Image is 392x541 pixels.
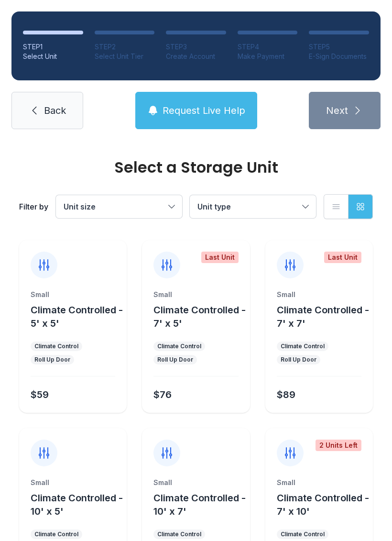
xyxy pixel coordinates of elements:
[277,304,369,329] span: Climate Controlled - 7' x 7'
[166,52,226,61] div: Create Account
[34,530,78,538] div: Climate Control
[166,42,226,52] div: STEP 3
[23,52,83,61] div: Select Unit
[157,342,201,350] div: Climate Control
[31,491,123,518] button: Climate Controlled - 10' x 5'
[281,342,325,350] div: Climate Control
[153,304,246,329] span: Climate Controlled - 7' x 5'
[157,530,201,538] div: Climate Control
[197,202,231,211] span: Unit type
[153,290,238,299] div: Small
[64,202,96,211] span: Unit size
[34,356,70,364] div: Roll Up Door
[163,104,245,117] span: Request Live Help
[281,530,325,538] div: Climate Control
[277,303,369,330] button: Climate Controlled - 7' x 7'
[277,492,369,517] span: Climate Controlled - 7' x 10'
[238,42,298,52] div: STEP 4
[95,52,155,61] div: Select Unit Tier
[31,304,123,329] span: Climate Controlled - 5' x 5'
[316,440,361,451] div: 2 Units Left
[324,252,361,263] div: Last Unit
[56,195,182,218] button: Unit size
[153,303,246,330] button: Climate Controlled - 7' x 5'
[238,52,298,61] div: Make Payment
[157,356,193,364] div: Roll Up Door
[277,478,361,487] div: Small
[309,42,369,52] div: STEP 5
[153,492,246,517] span: Climate Controlled - 10' x 7'
[44,104,66,117] span: Back
[153,491,246,518] button: Climate Controlled - 10' x 7'
[277,491,369,518] button: Climate Controlled - 7' x 10'
[31,492,123,517] span: Climate Controlled - 10' x 5'
[281,356,316,364] div: Roll Up Door
[34,342,78,350] div: Climate Control
[19,201,48,212] div: Filter by
[31,303,123,330] button: Climate Controlled - 5' x 5'
[309,52,369,61] div: E-Sign Documents
[19,160,373,175] div: Select a Storage Unit
[326,104,348,117] span: Next
[277,290,361,299] div: Small
[277,388,295,401] div: $89
[201,252,239,263] div: Last Unit
[31,290,115,299] div: Small
[153,388,172,401] div: $76
[95,42,155,52] div: STEP 2
[31,478,115,487] div: Small
[23,42,83,52] div: STEP 1
[31,388,49,401] div: $59
[153,478,238,487] div: Small
[190,195,316,218] button: Unit type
